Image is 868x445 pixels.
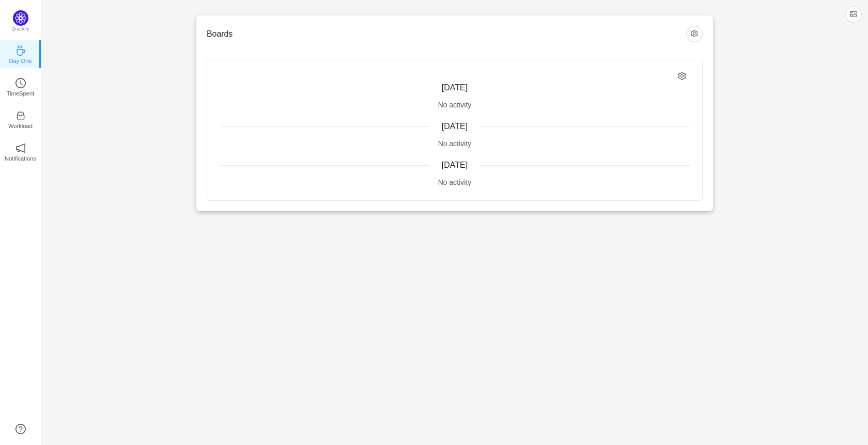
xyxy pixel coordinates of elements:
i: icon: clock-circle [16,78,26,88]
p: TimeSpent [7,89,35,98]
i: icon: coffee [16,45,26,56]
button: icon: picture [845,6,862,23]
div: No activity [220,100,690,110]
a: icon: clock-circleTimeSpent [16,81,26,91]
a: icon: inboxWorkload [16,114,26,124]
div: No activity [220,177,690,188]
i: icon: notification [16,143,26,153]
span: [DATE] [442,83,468,92]
p: Quantify [12,26,29,33]
a: icon: question-circle [16,424,26,434]
i: icon: setting [678,72,687,81]
button: icon: setting [686,26,703,42]
p: Day One [9,56,32,66]
i: icon: inbox [16,110,26,121]
span: [DATE] [442,122,468,131]
a: icon: notificationNotifications [16,146,26,156]
a: icon: coffeeDay One [16,49,26,59]
img: Quantify [13,10,28,26]
div: No activity [220,138,690,149]
p: Notifications [5,154,36,163]
p: Workload [8,121,33,131]
span: [DATE] [442,161,468,169]
h3: Boards [207,29,686,39]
